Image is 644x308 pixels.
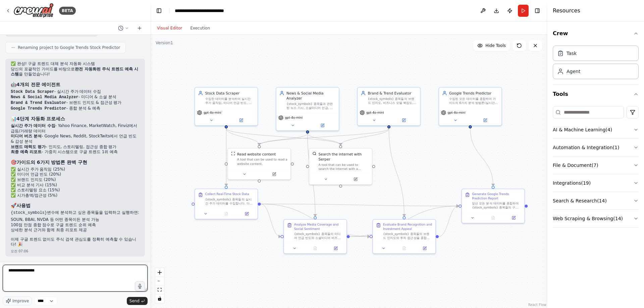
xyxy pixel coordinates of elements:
div: Search the internet with Serper [319,151,369,162]
div: {stock_symbols} 종목들의 브랜드 인지도, 비즈니스 모델 복잡도, 스토리텔링 요소, 시가총액/접근성을 분석합니다. 일반 대중이 이해하기 쉬운 비즈니스인지, 흥미로운... [368,97,417,105]
g: Edge from 214a26d9-73bc-4816-ae3d-2b2ff4c47a5a to 2906e67c-09b1-4823-be21-509eb17c0125 [305,133,318,216]
strong: 미디어 버즈 분석 [11,134,42,138]
g: Edge from 34d18aa1-f8d8-4c2c-ae93-fabfadc1e107 to 02b87e55-8699-49ed-93ed-c62630530e32 [224,128,262,145]
h3: 🎯 [11,159,140,166]
button: Hide right sidebar [533,6,542,15]
div: News & Social Media Analyzer{stock_symbols} 종목들과 관련된 뉴스 기사, 소셜미디어 언급, 분석가 리포트 등을 수집하고 분석합니다. Goog... [276,87,339,131]
div: A tool that can be used to search the internet with a search_query. Supports different search typ... [319,163,369,171]
g: Edge from 1e5bc9f5-f9dd-49a7-ac1e-9b6ff68a567d to 02b87e55-8699-49ed-93ed-c62630530e32 [257,128,391,145]
code: News & Social Media Analyzer [11,95,78,100]
code: Brand & Trend Evaluator [11,101,66,105]
span: gpt-4o-mini [366,111,384,115]
div: SerperDevToolSearch the internet with SerperA tool that can be used to search the internet with a... [309,148,372,185]
button: Open in side panel [341,176,370,182]
button: toggle interactivity [155,294,164,303]
div: Generate Google Trends Prediction Report [472,192,521,200]
li: - 미디어 & 소셜 분석 [11,95,140,100]
button: Open in side panel [416,245,433,251]
strong: 가이드의 6가지 방법론 완벽 구현 [16,160,87,165]
button: Improve [3,297,32,305]
div: Collect Real-Time Stock Data{stock_symbols} 종목들의 실시간 주가 데이터를 수집합니다. 다음 사이트들에서 데이터를 스크래핑하고 분석합니다: ... [195,189,258,220]
li: ✅ 실시간 주가 움직임 (25%) [11,167,140,172]
div: Brand & Trend Evaluator [368,90,417,96]
div: 앞선 모든 분석 데이터를 종합하여 {stock_symbols} 종목들의 구글 트렌드 검색 관심도를 예측하는 최종 리포트를 생성합니다. **가중치 시스템 적용**: 1. 실시간... [472,201,521,209]
strong: 사용법 [16,203,31,208]
button: Open in side panel [260,171,288,177]
span: Send [129,298,140,304]
li: - 종합 분석 & 예측 [11,106,140,112]
div: Crew [553,43,639,84]
button: fit view [155,286,164,294]
h3: 📊 [11,115,140,122]
span: Renaming project to Google Trends Stock Predictor [18,45,120,50]
div: News & Social Media Analyzer [286,90,336,101]
div: 오전 07:06 [11,249,140,254]
div: React Flow controls [155,268,164,303]
g: Edge from 1e5bc9f5-f9dd-49a7-ac1e-9b6ff68a567d to 1f7cb609-f2bf-4064-a71f-6fe92a0398a1 [386,128,407,216]
button: No output available [215,211,237,217]
div: Stock Data Scraper [205,90,255,96]
div: Stock Data Scraper수집한 데이터를 분석하여 실시간 주가 움직임, 미디어 언급 빈도, 거래량 급증 등의 정보를 추출합니다. Yahoo Finance, Market... [195,87,258,126]
div: Version 1 [156,40,173,46]
img: SerperDevTool [312,151,316,156]
div: Analyze Media Coverage and Social Sentiment [294,223,343,231]
div: Evaluate Brand Recognition and Investment Appeal [383,223,432,231]
g: Edge from 1f7cb609-f2bf-4064-a71f-6fe92a0398a1 to 0ba58279-24ab-4411-8adb-57ec9406bf6c [439,203,459,239]
button: Open in side panel [238,211,256,217]
strong: 4단계 자동화 프로세스 [16,116,65,121]
div: Google Trends Predictor수집된 모든 데이터를 종합하여 가이드의 6가지 분석 방법론(실시간 주가 움직임, 미디어 언급 빈도, 브랜드 인지도, 비교 분석 기사,... [438,87,502,126]
span: gpt-4o-mini [448,111,466,115]
li: - 가중치 시스템으로 구글 트렌드 1위 예측 [11,149,140,155]
button: zoom out [155,277,164,286]
div: Brand & Trend Evaluator{stock_symbols} 종목들의 브랜드 인지도, 비즈니스 모델 복잡도, 스토리텔링 요소, 시가총액/접근성을 분석합니다. 일반 대... [357,87,421,126]
button: Tools [553,85,639,104]
button: File & Document(7) [553,157,639,174]
div: Analyze Media Coverage and Social Sentiment{stock_symbols} 종목들의 미디어 언급 빈도와 소셜미디어 버즈를 분석합니다: 1. **... [283,219,347,254]
a: React Flow attribution [528,303,546,307]
button: Open in side panel [327,245,344,251]
button: Integrations(19) [553,174,639,192]
button: No output available [305,245,326,251]
div: BETA [59,7,76,15]
button: Click to speak your automation idea [135,281,145,291]
strong: 실시간 주가 데이터 수집 [11,123,55,128]
p: 당신의 포괄적인 가이드를 바탕으로 을 만들었습니다! [11,67,140,77]
strong: 최종 예측 리포트 [11,149,42,154]
g: Edge from 2906e67c-09b1-4823-be21-509eb17c0125 to 1f7cb609-f2bf-4064-a71f-6fe92a0398a1 [350,234,370,239]
div: {stock_symbols} 종목들의 브랜드 인지도와 투자 접근성을 종합적으로 평가합니다: 1. **브랜드 인지도 분석**: - 비즈니스 모델의 일반인 이해도 (음성AI vs... [383,232,432,240]
code: {stock_symbols} [11,210,47,215]
button: Crew [553,24,639,43]
nav: breadcrumb [175,7,239,14]
li: - 인지도, 스토리텔링, 접근성 종합 평가 [11,144,140,150]
g: Edge from 34d18aa1-f8d8-4c2c-ae93-fabfadc1e107 to b2245669-1a0c-4faa-8e3e-513884cf2069 [224,128,229,186]
button: Open in side panel [308,122,337,128]
button: Open in side panel [505,215,522,221]
li: - 브랜드 인지도 & 접근성 평가 [11,100,140,106]
div: {stock_symbols} 종목들의 실시간 주가 데이터를 수집합니다. 다음 사이트들에서 데이터를 스크래핑하고 분석합니다: 1. **Yahoo Finance** ([DOMAI... [205,197,255,205]
button: Open in side panel [227,117,256,123]
strong: 완전 자동화된 주식 트렌드 예측 시스템 [11,67,138,77]
button: Automation & Integration(1) [553,139,639,156]
li: 상세한 분석 근거와 함께 최종 리포트 제공 [11,228,140,233]
img: ScrapeWebsiteTool [231,151,235,156]
li: 100점 만점 종합 점수로 구글 트렌드 순위 예측 [11,223,140,228]
span: Improve [12,298,29,304]
li: - Google News, Reddit, StockTwits에서 언급 빈도 & 감성 분석 [11,134,140,144]
div: 수집한 데이터를 분석하여 실시간 주가 움직임, 미디어 언급 빈도, 거래량 급증 등의 정보를 추출합니다. Yahoo Finance, MarketWatch, Finviz 등의 주... [205,97,255,105]
span: Hide Tools [485,43,506,48]
button: No output available [482,215,504,221]
li: ✅ 미디어 언급 빈도 (20%) [11,172,140,177]
g: Edge from b2245669-1a0c-4faa-8e3e-513884cf2069 to 0ba58279-24ab-4411-8adb-57ec9406bf6c [261,201,459,208]
button: Visual Editor [153,24,186,32]
div: Collect Real-Time Stock Data [205,192,249,196]
li: ✅ 스토리텔링 요소 (15%) [11,188,140,193]
div: {stock_symbols} 종목들과 관련된 뉴스 기사, 소셜미디어 언급, 분석가 리포트 등을 수집하고 분석합니다. Google News, Reddit, StockTwits,... [286,102,336,110]
li: SOUN, BBAI, NVDA 등 어떤 종목이든 분석 가능 [11,217,140,223]
button: Open in side panel [389,117,418,123]
button: zoom in [155,268,164,277]
div: Tools [553,104,639,233]
g: Edge from b2245669-1a0c-4faa-8e3e-513884cf2069 to 2906e67c-09b1-4823-be21-509eb17c0125 [261,201,281,239]
strong: 4개의 전문 에이전트 [16,82,61,87]
g: Edge from efeb1206-cee0-40fd-8957-31e3bcdf15d8 to 0ba58279-24ab-4411-8adb-57ec9406bf6c [468,128,495,186]
li: ✅ 브랜드 인지도 (20%) [11,177,140,183]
